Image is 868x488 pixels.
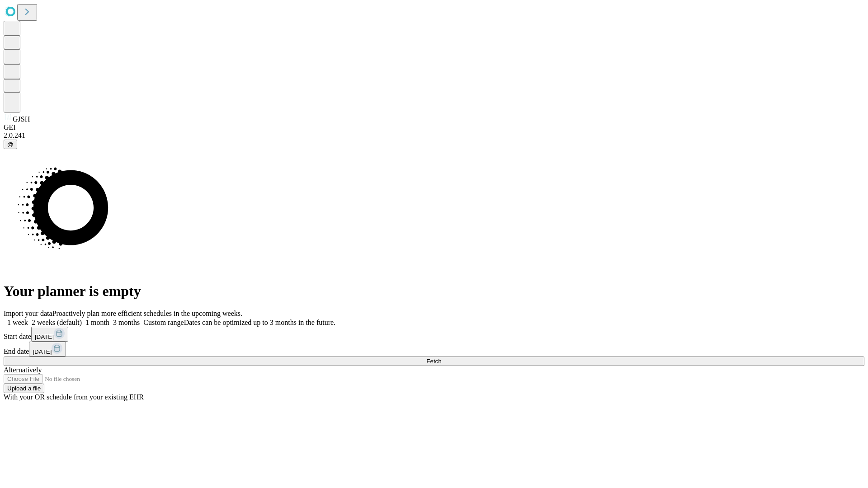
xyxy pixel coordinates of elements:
button: [DATE] [29,342,66,357]
span: Import your data [4,310,52,317]
span: [DATE] [33,348,52,355]
span: 3 months [113,319,140,326]
span: Custom range [143,319,184,326]
span: [DATE] [35,333,54,340]
span: Dates can be optimized up to 3 months in the future. [184,319,335,326]
button: @ [4,140,17,149]
span: 1 month [85,319,109,326]
span: Alternatively [4,366,42,374]
div: Start date [4,327,864,342]
button: Upload a file [4,384,44,393]
button: [DATE] [31,327,68,342]
span: Proactively plan more efficient schedules in the upcoming weeks. [52,310,242,317]
span: GJSH [13,115,30,123]
span: 2 weeks (default) [32,319,82,326]
button: Fetch [4,357,864,366]
div: GEI [4,123,864,131]
h1: Your planner is empty [4,283,864,300]
div: 2.0.241 [4,131,864,140]
span: With your OR schedule from your existing EHR [4,393,144,401]
span: 1 week [7,319,28,326]
span: Fetch [426,358,441,365]
span: @ [7,141,14,148]
div: End date [4,342,864,357]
